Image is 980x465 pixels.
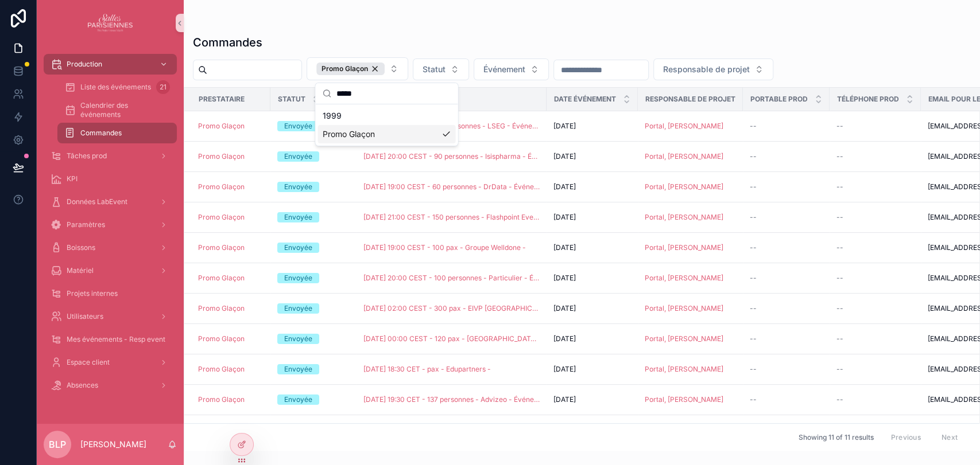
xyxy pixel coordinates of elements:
span: [DATE] [553,213,576,222]
a: Promo Glaçon [198,395,264,404]
span: [DATE] 02:00 CEST - 300 pax - EIVP [GEOGRAPHIC_DATA] - [363,304,540,313]
img: App logo [88,14,133,32]
a: [DATE] 18:30 CET - pax - Edupartners - [363,365,540,374]
a: -- [750,122,823,131]
a: -- [750,213,823,222]
a: Utilisateurs [44,306,177,327]
a: Promo Glaçon [198,243,264,252]
a: -- [836,152,914,161]
span: [DATE] [553,182,576,192]
button: Unselect 1779 [316,62,385,75]
button: Select Button [307,57,408,80]
a: -- [836,304,914,313]
span: [DATE] [553,395,576,404]
span: Portal, [PERSON_NAME] [645,334,723,343]
span: -- [750,365,757,374]
a: Promo Glaçon [198,304,245,313]
a: [DATE] 00:00 CEST - 120 pax - [GEOGRAPHIC_DATA] - [363,334,540,343]
a: Promo Glaçon [198,273,264,283]
span: -- [750,213,757,222]
span: -- [750,273,757,283]
span: Promo Glaçon [321,64,368,73]
span: Boissons [67,243,95,252]
span: Promo Glaçon [198,243,245,252]
a: -- [750,365,823,374]
a: -- [750,182,823,192]
a: Commandes [57,123,177,143]
span: Statut [278,95,305,104]
a: Portal, [PERSON_NAME] [645,213,736,222]
div: Envoyée [284,394,312,405]
button: Select Button [653,58,773,80]
a: Portal, [PERSON_NAME] [645,334,736,343]
span: [DATE] [553,273,576,283]
a: [DATE] [553,243,631,252]
a: -- [836,243,914,252]
a: Envoyée [277,212,350,222]
span: -- [836,395,843,404]
span: [DATE] 21:00 CEST - 150 personnes - Flashpoint Events (Une agence américaine) - Événementiel festif [363,213,540,222]
div: scrollable content [37,46,184,411]
span: Portal, [PERSON_NAME] [645,213,723,222]
h1: Commandes [193,34,262,50]
a: Portal, [PERSON_NAME] [645,182,736,192]
a: Promo Glaçon [198,365,245,374]
a: Tâches prod [44,146,177,166]
span: -- [836,182,843,192]
a: [DATE] [553,213,631,222]
span: -- [750,304,757,313]
span: -- [836,243,843,252]
a: Promo Glaçon [198,334,264,343]
span: Absences [67,381,98,390]
a: [DATE] 19:30 CET - 137 personnes - Advizeo - Événementiel festif [363,395,540,404]
a: Envoyée [277,364,350,374]
a: Promo Glaçon [198,365,264,374]
span: Téléphone Prod [837,95,899,104]
a: Boissons [44,237,177,258]
div: Envoyée [284,121,312,131]
span: [DATE] [553,304,576,313]
a: Absences [44,375,177,396]
span: [DATE] [553,122,576,131]
div: 21 [156,80,170,94]
a: -- [750,334,823,343]
a: Données LabEvent [44,192,177,212]
a: [DATE] 20:00 CEST - 100 personnes - Particulier - Événementiel - Location sèche [363,273,540,283]
span: Promo Glaçon [198,395,245,404]
a: Portal, [PERSON_NAME] [645,365,723,374]
a: Portal, [PERSON_NAME] [645,152,723,161]
span: Événement [483,64,525,75]
a: [DATE] 19:00 CEST - 60 personnes - DrData - Événementiel festif [363,182,540,192]
p: [PERSON_NAME] [80,439,146,450]
span: [DATE] 19:00 CEST - 100 pax - Groupe Welldone - [363,243,526,252]
span: Tâches prod [67,151,107,161]
a: Portal, [PERSON_NAME] [645,122,723,131]
a: Promo Glaçon [198,182,264,192]
a: Portal, [PERSON_NAME] [645,152,736,161]
div: Envoyée [284,364,312,374]
span: -- [750,152,757,161]
span: Commandes [80,128,122,138]
span: Responsable de projet [645,95,735,104]
a: Portal, [PERSON_NAME] [645,273,723,283]
a: [DATE] [553,182,631,192]
div: Envoyée [284,151,312,162]
div: Envoyée [284,303,312,314]
a: -- [836,334,914,343]
a: Production [44,54,177,75]
span: -- [750,182,757,192]
a: [DATE] 19:00 CEST - 100 pax - Groupe Welldone - [363,243,540,252]
a: KPI [44,169,177,189]
button: Select Button [413,58,469,80]
a: Envoyée [277,243,350,253]
a: Portal, [PERSON_NAME] [645,365,736,374]
span: Promo Glaçon [198,152,245,161]
span: -- [836,213,843,222]
span: Statut [423,64,446,75]
a: [DATE] [553,122,631,131]
div: Envoyée [284,243,312,253]
a: -- [836,122,914,131]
